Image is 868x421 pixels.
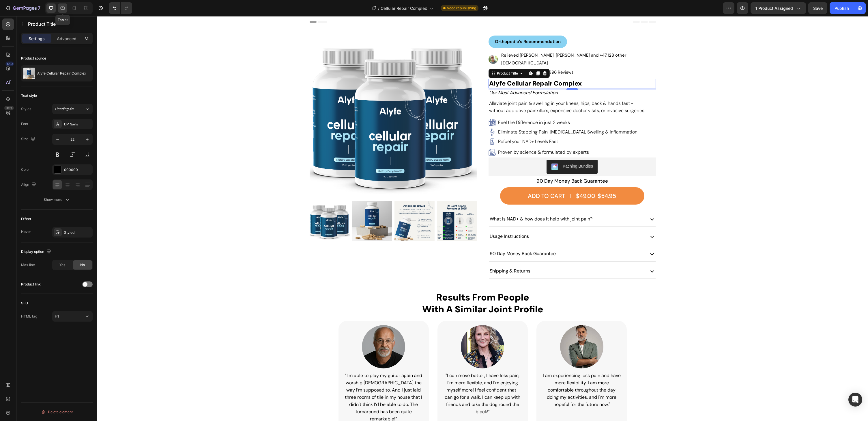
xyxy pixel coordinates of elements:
div: Size [21,135,36,143]
img: gempages_581651384412144396-a57cbbd0-570f-4684-8880-54549be90516.png [391,122,399,129]
p: "I can move better, I have less pain, I'm more flexible, and I'm enjoying myself more! I feel con... [345,356,426,413]
button: H1 [52,311,93,322]
p: Alyfe Cellular Repair Complex [37,71,86,75]
div: Font [21,121,28,127]
button: Heading 4* [52,104,93,114]
div: Publish [835,5,849,11]
span: / [378,5,379,11]
span: Heading 4* [55,106,74,112]
h1: Alyfe Cellular Repair Complex [391,63,559,72]
span: H1 [55,314,59,318]
button: Show more [21,194,93,205]
p: What is NAD+ & how does it help with joint pain? [392,199,495,207]
div: SEO [21,301,28,306]
img: gempages_581651384412144396-52faa3a8-9b03-4f2a-a72b-ff250038d487.png [391,38,401,48]
p: Alleviate joint pain & swelling in your knees, hips, back & hands fast - without addictive painki... [392,84,553,98]
p: Relieved [PERSON_NAME], [PERSON_NAME] and +47,128 other [DEMOGRAPHIC_DATA] [404,35,558,51]
div: HTML tag [21,314,37,319]
div: Align [21,181,37,189]
div: Undo/Redo [109,2,132,14]
div: 000000 [64,167,91,173]
p: 90 Day Money Back Guarantee [392,233,459,242]
img: gempages_581651384412144396-a0940c7e-270a-4a58-b94c-9371fa6a7110.png [391,112,399,120]
p: Advanced [57,36,76,42]
div: Text style [21,93,37,98]
img: gempages_581651384412144396-1537d990-d041-48ed-bd8f-581563a9ce67.png [265,309,308,352]
p: Feel the Difference in just 2 weeks [401,103,473,110]
p: 7 [38,5,40,12]
div: DM Sans [64,122,91,127]
div: Product link [21,282,41,287]
button: <p><span style="color:#000000;">Orthopedic's Recommendation</span></p> [391,19,470,32]
p: “I'm able to play my guitar again and worship [DEMOGRAPHIC_DATA] the way I’m supposed to. And I j... [246,356,327,421]
span: No [80,262,85,268]
div: Delete element [41,409,73,416]
button: Save [808,2,827,14]
div: Color [21,167,30,172]
img: gempages_581651384412144396-87fb2b85-db7e-4997-aa91-84ff07becff3.png [463,309,506,352]
div: Open Intercom Messenger [848,393,862,407]
p: Eliminate Stabbing Pain, [MEDICAL_DATA], Swelling & Inflammation [401,113,540,119]
p: Product Title [28,21,90,27]
button: Kaching Bundles [449,144,500,157]
button: 7 [2,2,43,14]
button: Delete element [21,407,93,417]
button: add to cart [403,171,547,188]
div: Max line [21,262,35,268]
div: Hover [21,229,31,234]
div: Product source [21,56,46,61]
div: Show more [44,197,70,203]
span: Save [813,6,823,11]
p: Usage Instructions [392,216,432,225]
p: Settings [29,36,45,42]
span: Orthopedic's Recommendation [398,23,463,28]
div: Beta [4,106,14,110]
iframe: Design area [97,16,868,421]
img: gempages_581651384412144396-dfacc65d-24d4-4bb6-b087-a5c2015aec70.png [391,103,399,110]
img: product feature img [23,68,35,79]
div: $54.95 [500,175,519,184]
p: I am experiencing less pain and have more flexibility. I am more comfortable throughout the day d... [444,356,525,392]
div: $49.00 [478,175,499,184]
div: add to cart [431,176,468,183]
span: Need republishing [447,5,476,11]
p: Proven by science & formulated by experts [401,133,492,139]
div: Styles [21,106,31,112]
div: Kaching Bundles [465,147,496,153]
p: 90 Day Money Back Guarantee [392,160,558,169]
span: Cellular Repair Complex [381,5,427,11]
img: KachingBundles.png [454,147,461,154]
div: 450 [5,62,14,66]
p: Refuel your NAD+ Levels Fast [401,123,461,129]
img: gempages_581651384412144396-7757c4e3-0737-4fd5-976e-a5ca9a7ea950.png [391,133,399,140]
div: Product Title [399,55,422,60]
div: Styled [64,230,91,235]
div: Effect [21,216,31,222]
button: Publish [830,2,854,14]
span: 1 product assigned [755,5,793,11]
p: Shipping & Returns [392,251,433,259]
button: 1 product assigned [751,2,806,14]
img: gempages_581651384412144396-8c15117a-8d0c-4688-90e5-55f408a70096.png [364,309,407,352]
div: Display option [21,248,52,256]
p: Our Most Advanced Formulation [392,73,558,81]
span: Yes [59,262,65,268]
